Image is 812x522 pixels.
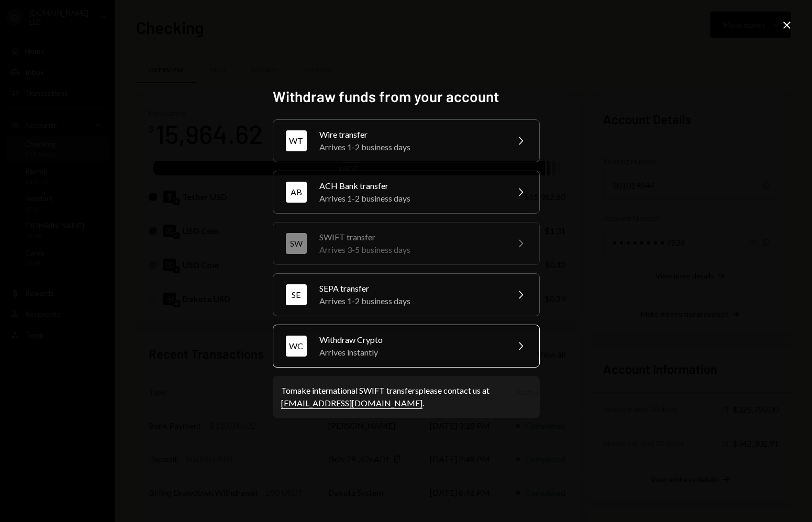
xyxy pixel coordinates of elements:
div: Arrives 3-5 business days [319,243,502,256]
button: WTWire transferArrives 1-2 business days [273,119,540,162]
div: SEPA transfer [319,282,502,295]
button: WCWithdraw CryptoArrives instantly [273,325,540,368]
h2: Withdraw funds from your account [273,86,540,107]
div: Withdraw Crypto [319,334,502,346]
button: SESEPA transferArrives 1-2 business days [273,273,540,316]
div: WT [286,130,307,151]
a: [EMAIL_ADDRESS][DOMAIN_NAME] [281,398,422,409]
button: SWSWIFT transferArrives 3-5 business days [273,222,540,265]
div: SW [286,233,307,254]
div: Arrives 1-2 business days [319,295,502,307]
div: WC [286,336,307,357]
div: Wire transfer [319,128,502,141]
div: AB [286,182,307,203]
div: To make international SWIFT transfers please contact us at . [281,384,531,409]
div: SE [286,284,307,305]
div: Arrives 1-2 business days [319,192,502,205]
button: ABACH Bank transferArrives 1-2 business days [273,171,540,214]
div: Arrives 1-2 business days [319,141,502,153]
div: Arrives instantly [319,346,502,359]
div: SWIFT transfer [319,231,502,243]
div: ACH Bank transfer [319,180,502,192]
